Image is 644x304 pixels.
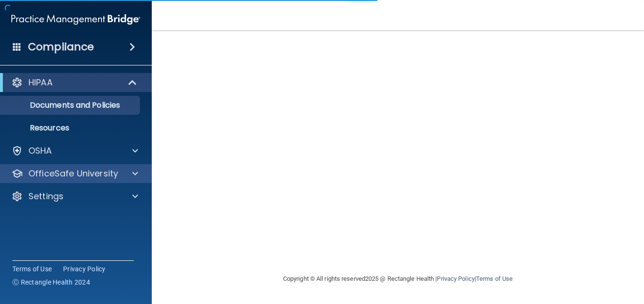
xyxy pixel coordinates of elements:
p: Resources [6,123,136,133]
a: HIPAA [11,77,138,88]
h4: Compliance [28,40,94,54]
a: OSHA [11,145,138,157]
span: Ⓒ Rectangle Health 2024 [12,277,90,287]
a: Privacy Policy [437,275,474,282]
a: OfficeSafe University [11,168,138,179]
a: Terms of Use [12,264,52,274]
p: HIPAA [28,77,53,88]
a: Privacy Policy [63,264,106,274]
a: Settings [11,191,138,202]
img: PMB logo [11,10,140,29]
p: OfficeSafe University [28,168,118,179]
p: Settings [28,191,64,202]
p: Documents and Policies [6,101,136,110]
iframe: Drift Widget Chat Controller [480,237,633,275]
p: OSHA [28,145,52,157]
div: Copyright © All rights reserved 2025 @ Rectangle Health | | [225,264,571,294]
a: Terms of Use [476,275,513,282]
